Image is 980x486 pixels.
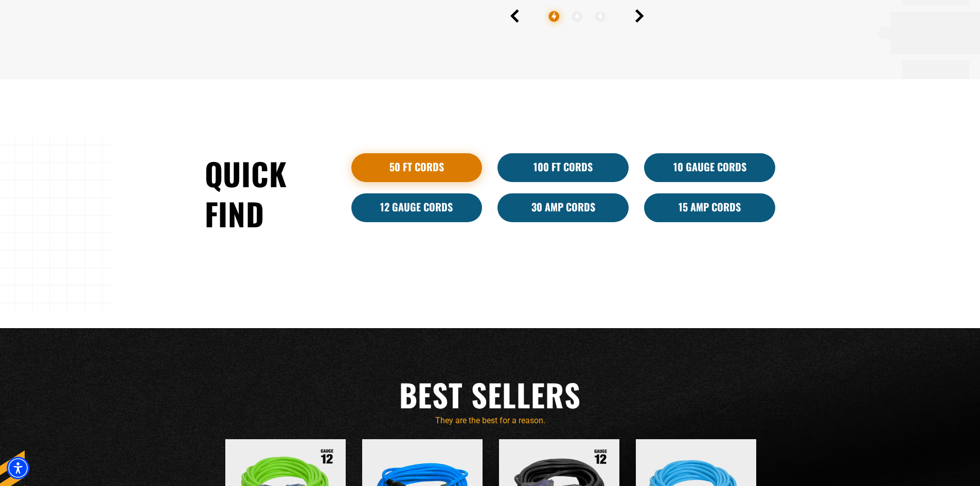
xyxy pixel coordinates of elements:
a: 12 Gauge Cords [351,193,483,222]
a: 15 Amp Cords [644,193,775,222]
button: Previous [510,9,519,23]
div: Accessibility Menu [7,457,29,479]
p: They are the best for a reason. [205,415,776,427]
h2: Quick Find [205,153,336,233]
a: 10 Gauge Cords [644,153,775,182]
button: Next [635,9,644,23]
a: 100 Ft Cords [497,153,629,182]
a: 30 Amp Cords [497,193,629,222]
a: 50 ft cords [351,153,483,182]
h2: Best Sellers [205,374,776,415]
